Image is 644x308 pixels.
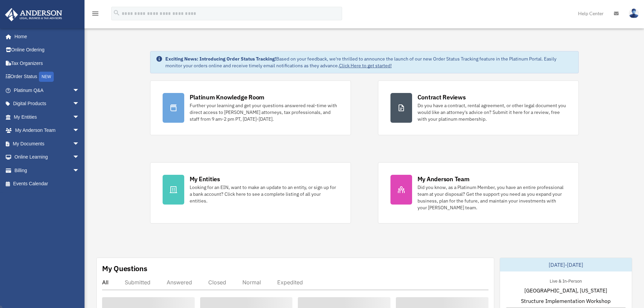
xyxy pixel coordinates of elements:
a: Platinum Knowledge Room Further your learning and get your questions answered real-time with dire... [150,80,351,135]
div: Do you have a contract, rental agreement, or other legal document you would like an attorney's ad... [418,102,566,122]
a: My Documentsarrow_drop_down [5,137,90,150]
a: My Entities Looking for an EIN, want to make an update to an entity, or sign up for a bank accoun... [150,162,351,223]
div: Closed [208,279,226,286]
div: Looking for an EIN, want to make an update to an entity, or sign up for a bank account? Click her... [190,184,338,204]
span: Structure Implementation Workshop [521,297,611,305]
div: Submitted [125,279,150,286]
a: Events Calendar [5,177,90,191]
div: NEW [39,72,54,82]
div: My Questions [102,263,147,274]
div: Did you know, as a Platinum Member, you have an entire professional team at your disposal? Get th... [418,184,566,211]
a: My Entitiesarrow_drop_down [5,110,90,124]
a: Order StatusNEW [5,70,90,84]
span: arrow_drop_down [73,97,86,111]
span: arrow_drop_down [73,164,86,177]
a: Platinum Q&Aarrow_drop_down [5,84,90,97]
a: Online Learningarrow_drop_down [5,150,90,164]
a: Click Here to get started! [339,63,392,69]
i: menu [91,9,99,18]
img: User Pic [629,8,639,18]
a: Digital Productsarrow_drop_down [5,97,90,111]
strong: Exciting News: Introducing Order Status Tracking! [165,56,276,62]
div: Answered [167,279,192,286]
span: arrow_drop_down [73,150,86,164]
a: Billingarrow_drop_down [5,164,90,177]
div: Live & In-Person [544,277,587,284]
i: search [113,9,120,17]
div: Platinum Knowledge Room [190,93,265,101]
div: Expedited [277,279,303,286]
div: All [102,279,109,286]
a: Tax Organizers [5,56,90,70]
div: Contract Reviews [418,93,466,101]
span: arrow_drop_down [73,110,86,124]
a: My Anderson Teamarrow_drop_down [5,124,90,137]
a: Home [5,30,86,43]
img: Anderson Advisors Platinum Portal [3,8,64,21]
div: Normal [242,279,261,286]
div: Based on your feedback, we're thrilled to announce the launch of our new Order Status Tracking fe... [165,55,573,69]
a: My Anderson Team Did you know, as a Platinum Member, you have an entire professional team at your... [378,162,579,223]
div: [DATE]-[DATE] [500,258,632,271]
span: arrow_drop_down [73,124,86,138]
div: My Entities [190,175,220,183]
span: [GEOGRAPHIC_DATA], [US_STATE] [524,286,607,294]
a: Contract Reviews Do you have a contract, rental agreement, or other legal document you would like... [378,80,579,135]
div: Further your learning and get your questions answered real-time with direct access to [PERSON_NAM... [190,102,338,122]
a: Online Ordering [5,43,90,57]
a: menu [91,12,99,18]
div: My Anderson Team [418,175,470,183]
span: arrow_drop_down [73,137,86,151]
span: arrow_drop_down [73,84,86,97]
